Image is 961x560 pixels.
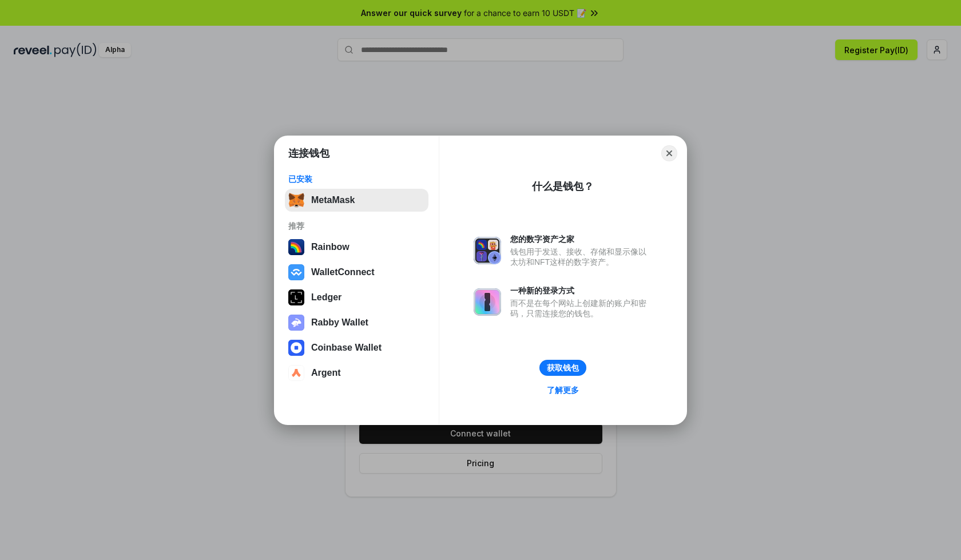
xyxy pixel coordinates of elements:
[285,261,428,284] button: WalletConnect
[288,174,425,184] div: 已安装
[510,247,652,267] div: 钱包用于发送、接收、存储和显示像以太坊和NFT这样的数字资产。
[288,146,329,160] h1: 连接钱包
[288,239,304,255] img: svg+xml,%3Csvg%20width%3D%22120%22%20height%3D%22120%22%20viewBox%3D%220%200%20120%20120%22%20fil...
[540,383,586,398] a: 了解更多
[288,340,304,356] img: svg+xml,%3Csvg%20width%3D%2228%22%20height%3D%2228%22%20viewBox%3D%220%200%2028%2028%22%20fill%3D...
[661,145,677,161] button: Close
[285,311,428,334] button: Rabby Wallet
[311,267,375,277] div: WalletConnect
[285,286,428,309] button: Ledger
[510,234,652,244] div: 您的数字资产之家
[311,292,341,303] div: Ledger
[288,192,304,208] img: svg+xml,%3Csvg%20fill%3D%22none%22%20height%3D%2233%22%20viewBox%3D%220%200%2035%2033%22%20width%...
[539,360,586,376] button: 获取钱包
[474,237,501,264] img: svg+xml,%3Csvg%20xmlns%3D%22http%3A%2F%2Fwww.w3.org%2F2000%2Fsvg%22%20fill%3D%22none%22%20viewBox...
[510,285,652,296] div: 一种新的登录方式
[288,365,304,381] img: svg+xml,%3Csvg%20width%3D%2228%22%20height%3D%2228%22%20viewBox%3D%220%200%2028%2028%22%20fill%3D...
[474,288,501,316] img: svg+xml,%3Csvg%20xmlns%3D%22http%3A%2F%2Fwww.w3.org%2F2000%2Fsvg%22%20fill%3D%22none%22%20viewBox...
[288,315,304,331] img: svg+xml,%3Csvg%20xmlns%3D%22http%3A%2F%2Fwww.w3.org%2F2000%2Fsvg%22%20fill%3D%22none%22%20viewBox...
[547,363,579,373] div: 获取钱包
[547,385,579,395] div: 了解更多
[288,221,425,231] div: 推荐
[285,236,428,259] button: Rainbow
[288,289,304,305] img: svg+xml,%3Csvg%20xmlns%3D%22http%3A%2F%2Fwww.w3.org%2F2000%2Fsvg%22%20width%3D%2228%22%20height%3...
[311,242,350,252] div: Rainbow
[311,343,382,353] div: Coinbase Wallet
[285,336,428,359] button: Coinbase Wallet
[510,298,652,319] div: 而不是在每个网站上创建新的账户和密码，只需连接您的钱包。
[311,195,355,205] div: MetaMask
[311,317,368,328] div: Rabby Wallet
[288,264,304,280] img: svg+xml,%3Csvg%20width%3D%2228%22%20height%3D%2228%22%20viewBox%3D%220%200%2028%2028%22%20fill%3D...
[285,362,428,384] button: Argent
[311,368,341,378] div: Argent
[532,180,594,193] div: 什么是钱包？
[285,189,428,212] button: MetaMask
